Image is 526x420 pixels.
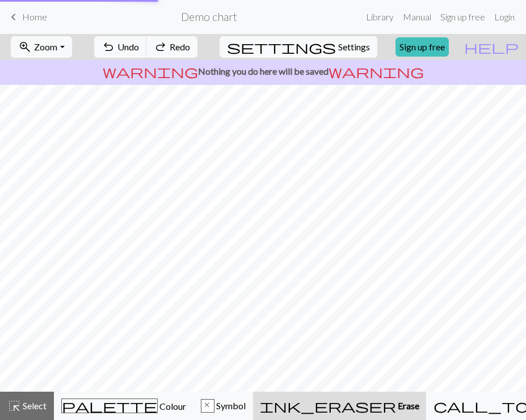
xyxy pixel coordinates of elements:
[154,39,167,55] span: redo
[436,6,490,28] a: Sign up free
[11,36,71,58] button: Zoom
[102,39,115,55] span: undo
[5,65,521,78] p: Nothing you do here will be saved
[395,37,449,57] a: Sign up free
[62,398,157,414] span: palette
[103,63,198,79] span: warning
[7,9,20,25] span: keyboard_arrow_left
[253,392,426,420] button: Erase
[7,7,47,27] a: Home
[94,36,147,58] button: Undo
[7,398,21,414] span: highlight_alt
[214,400,246,411] span: Symbol
[34,41,57,52] span: Zoom
[338,40,370,54] span: Settings
[227,39,336,55] span: settings
[220,36,377,58] button: SettingsSettings
[361,6,398,28] a: Library
[18,39,32,55] span: zoom_in
[329,63,424,79] span: warning
[227,40,336,54] i: Settings
[158,401,186,412] span: Colour
[201,400,214,413] div: x
[54,392,193,420] button: Colour
[396,400,419,411] span: Erase
[170,41,190,52] span: Redo
[117,41,139,52] span: Undo
[146,36,197,58] button: Redo
[260,398,396,414] span: ink_eraser
[21,400,47,411] span: Select
[181,10,237,23] h2: Demo chart
[464,39,519,55] span: help
[398,6,436,28] a: Manual
[193,392,253,420] button: x Symbol
[490,6,519,28] a: Login
[22,11,47,22] span: Home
